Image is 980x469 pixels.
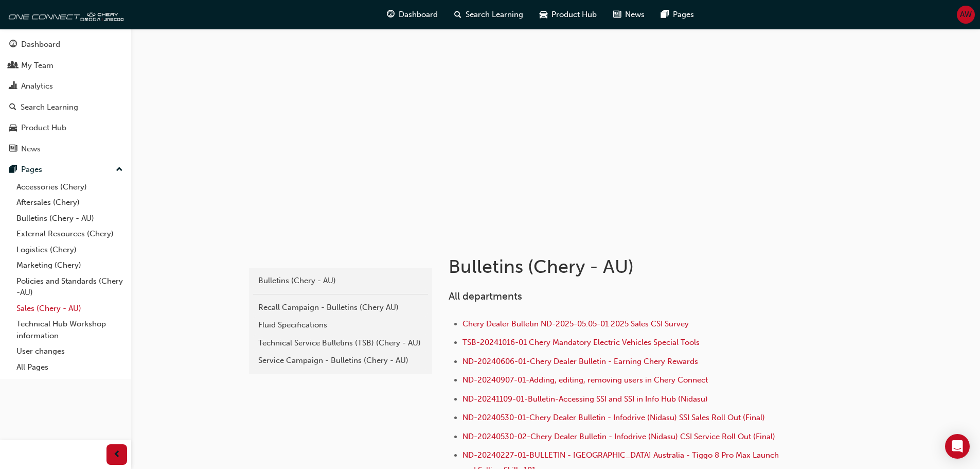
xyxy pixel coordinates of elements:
span: Product Hub [551,9,597,21]
a: Aftersales (Chery) [12,195,127,211]
a: Chery Dealer Bulletin ND-2025-05.05-01 2025 Sales CSI Survey [462,319,689,328]
div: Dashboard [21,39,60,50]
div: Technical Service Bulletins (TSB) (Chery - AU) [258,337,423,349]
div: Pages [21,164,42,176]
button: Pages [4,160,127,179]
span: up-icon [116,163,123,177]
div: News [21,143,41,155]
div: Recall Campaign - Bulletins (Chery AU) [258,302,423,314]
a: My Team [4,56,127,75]
a: car-iconProduct Hub [531,4,605,25]
button: DashboardMy TeamAnalyticsSearch LearningProduct HubNews [4,33,127,160]
a: ND-20240606-01-Chery Dealer Bulletin - Earning Chery Rewards [462,357,698,366]
span: News [625,9,645,21]
a: news-iconNews [605,4,653,25]
a: Analytics [4,77,127,96]
div: Open Intercom Messenger [945,434,970,459]
span: news-icon [613,8,621,21]
a: Search Learning [4,98,127,117]
span: car-icon [540,8,547,21]
span: pages-icon [9,165,17,175]
a: Recall Campaign - Bulletins (Chery AU) [253,299,428,317]
h1: Bulletins (Chery - AU) [449,255,786,278]
a: ND-20240530-01-Chery Dealer Bulletin - Infodrive (Nidasu) SSI Sales Roll Out (Final) [462,413,765,422]
span: car-icon [9,124,17,133]
a: ND-20240907-01-Adding, editing, removing users in Chery Connect [462,375,708,385]
div: Search Learning [21,101,78,113]
a: ND-20240530-02-Chery Dealer Bulletin - Infodrive (Nidasu) CSI Service Roll Out (Final) [462,432,775,441]
a: Logistics (Chery) [12,242,127,258]
a: User changes [12,343,127,359]
span: pages-icon [661,8,669,21]
a: Sales (Chery - AU) [12,301,127,317]
a: Policies and Standards (Chery -AU) [12,273,127,301]
a: Fluid Specifications [253,316,428,334]
span: All departments [449,290,522,302]
span: search-icon [454,8,461,21]
span: Pages [673,9,694,21]
span: chart-icon [9,82,17,91]
span: people-icon [9,61,17,71]
img: oneconnect [5,4,123,25]
a: Technical Service Bulletins (TSB) (Chery - AU) [253,334,428,352]
span: Search Learning [466,9,523,21]
a: Product Hub [4,118,127,137]
span: AW [960,9,972,21]
a: Marketing (Chery) [12,257,127,273]
div: Fluid Specifications [258,319,423,331]
div: Product Hub [21,122,66,134]
a: Service Campaign - Bulletins (Chery - AU) [253,352,428,370]
a: External Resources (Chery) [12,226,127,242]
a: Dashboard [4,35,127,54]
span: guage-icon [387,8,395,21]
span: Dashboard [399,9,438,21]
span: search-icon [9,103,16,112]
a: All Pages [12,359,127,375]
div: Bulletins (Chery - AU) [258,275,423,287]
a: Accessories (Chery) [12,179,127,195]
a: search-iconSearch Learning [446,4,531,25]
a: Bulletins (Chery - AU) [253,272,428,290]
a: Bulletins (Chery - AU) [12,211,127,227]
a: ND-20241109-01-Bulletin-Accessing SSI and SSI in Info Hub (Nidasu) [462,394,708,404]
div: Analytics [21,80,53,92]
span: news-icon [9,145,17,154]
div: My Team [21,60,54,72]
span: prev-icon [113,448,121,461]
a: TSB-20241016-01 Chery Mandatory Electric Vehicles Special Tools [462,338,700,347]
button: AW [957,6,975,24]
span: guage-icon [9,40,17,49]
a: guage-iconDashboard [379,4,446,25]
a: Technical Hub Workshop information [12,316,127,343]
a: pages-iconPages [653,4,702,25]
div: Service Campaign - Bulletins (Chery - AU) [258,355,423,367]
a: News [4,140,127,159]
